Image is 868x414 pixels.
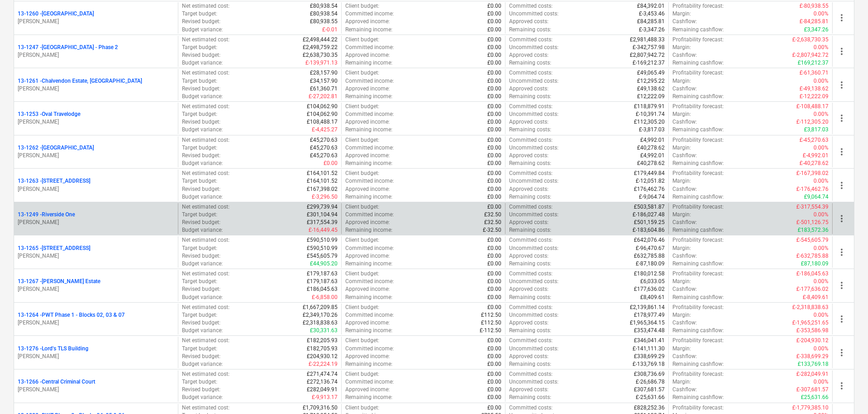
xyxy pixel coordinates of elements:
p: £2,981,488.33 [630,36,665,44]
p: £0.00 [487,118,501,126]
p: Approved income : [345,185,390,193]
p: £0.00 [487,69,501,77]
p: £-12,051.82 [636,177,665,185]
p: £0.00 [487,252,501,260]
p: Approved costs : [509,185,549,193]
p: [PERSON_NAME] [18,285,174,293]
p: £0.00 [487,59,501,67]
p: £301,104.94 [307,211,338,219]
p: £590,510.99 [307,244,338,252]
p: Margin : [672,110,691,118]
div: 13-1267 -[PERSON_NAME] Estate[PERSON_NAME] [18,278,174,293]
p: Profitability forecast : [672,103,724,110]
div: 13-1261 -Chalvendon Estate, [GEOGRAPHIC_DATA][PERSON_NAME] [18,77,174,93]
p: Uncommitted costs : [509,144,559,152]
p: £-9,064.74 [639,193,665,201]
p: Uncommitted costs : [509,211,559,219]
p: £0.00 [487,18,501,25]
p: £44,905.20 [310,260,338,268]
p: £0.00 [487,44,501,51]
p: £-4,992.01 [803,152,829,160]
p: [PERSON_NAME] [18,85,174,93]
p: Uncommitted costs : [509,244,559,252]
p: [PERSON_NAME] [18,219,174,226]
p: £-169,212.37 [633,59,665,67]
p: [PERSON_NAME] [18,386,174,394]
p: £112,305.20 [634,118,665,126]
p: Revised budget : [182,185,221,193]
p: Remaining cashflow : [672,59,724,67]
p: £0.00 [487,126,501,134]
p: £45,270.63 [310,144,338,152]
p: Client budget : [345,103,379,110]
p: Cashflow : [672,18,697,25]
p: Remaining costs : [509,126,551,134]
span: more_vert [836,80,847,90]
p: Uncommitted costs : [509,110,559,118]
p: £642,076.46 [634,236,665,244]
p: £-27,202.81 [309,93,338,100]
p: £0.00 [487,260,501,268]
p: Committed costs : [509,170,553,177]
p: Cashflow : [672,219,697,226]
p: £545,605.79 [307,252,338,260]
p: Committed income : [345,77,394,85]
span: more_vert [836,12,847,23]
p: Committed costs : [509,36,553,44]
div: 13-1249 -Riverside One[PERSON_NAME] [18,211,174,226]
p: £0.00 [487,77,501,85]
p: Profitability forecast : [672,236,724,244]
p: Target budget : [182,211,217,219]
p: [PERSON_NAME] [18,152,174,160]
p: Approved costs : [509,118,549,126]
p: 0.00% [814,244,829,252]
p: 13-1261 - Chalvendon Estate, [GEOGRAPHIC_DATA] [18,77,142,85]
p: Target budget : [182,77,217,85]
p: Remaining cashflow : [672,226,724,234]
p: £590,510.99 [307,236,338,244]
p: Net estimated cost : [182,203,230,211]
p: Cashflow : [672,85,697,93]
p: £49,065.49 [637,69,665,77]
p: £-3,296.50 [312,193,338,201]
p: Profitability forecast : [672,170,724,177]
p: Committed income : [345,44,394,51]
p: £3,817.03 [804,126,829,134]
p: Net estimated cost : [182,236,230,244]
p: 0.00% [814,10,829,18]
div: 13-1247 -[GEOGRAPHIC_DATA] - Phase 2[PERSON_NAME] [18,44,174,59]
p: Cashflow : [672,252,697,260]
p: Committed income : [345,144,394,152]
p: Profitability forecast : [672,69,724,77]
p: [PERSON_NAME] [18,353,174,360]
p: 13-1253 - Oval Travelodge [18,110,80,118]
p: 13-1249 - Riverside One [18,211,75,219]
p: £-40,278.62 [799,160,829,167]
div: 13-1263 -[STREET_ADDRESS][PERSON_NAME] [18,177,174,193]
p: £-167,398.02 [796,170,829,177]
p: Revised budget : [182,252,221,260]
p: £0.00 [487,193,501,201]
p: £80,938.54 [310,10,338,18]
p: Remaining costs : [509,160,551,167]
p: 13-1266 - Central Criminal Court [18,378,95,386]
p: [PERSON_NAME] [18,185,174,193]
div: 13-1264 -PWT Phase 1 - Blocks 02, 03 & 07[PERSON_NAME] [18,311,174,327]
p: Remaining cashflow : [672,193,724,201]
p: Budget variance : [182,59,223,67]
p: £80,938.55 [310,18,338,25]
p: Client budget : [345,236,379,244]
p: Approved income : [345,85,390,93]
p: £12,222.09 [637,93,665,100]
p: £3,347.26 [804,26,829,34]
span: more_vert [836,247,847,258]
div: 13-1276 -Lord's TLS Building[PERSON_NAME] [18,345,174,360]
p: £0.00 [324,160,338,167]
p: £-139,971.13 [305,59,338,67]
p: Remaining income : [345,260,392,268]
p: £-16,449.45 [309,226,338,234]
p: £299,739.94 [307,203,338,211]
p: £4,992.01 [640,136,665,144]
p: £104,062.90 [307,103,338,110]
p: Revised budget : [182,219,221,226]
